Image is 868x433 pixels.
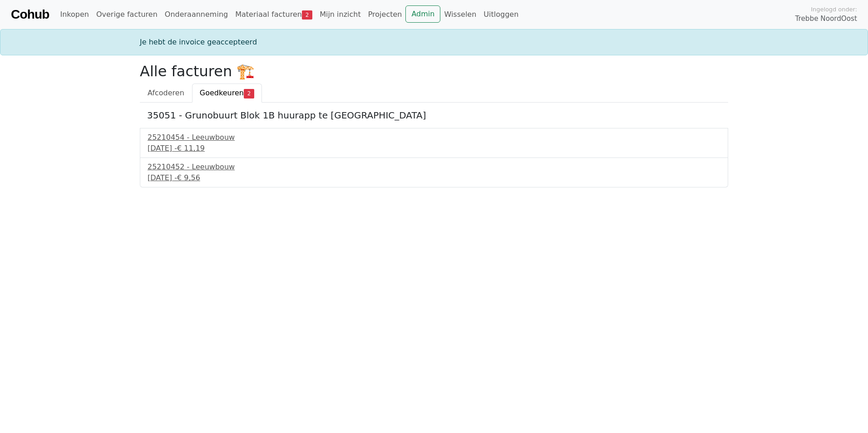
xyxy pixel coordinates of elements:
[440,5,480,24] a: Wisselen
[56,5,92,24] a: Inkopen
[148,132,720,154] a: 25210454 - Leeuwbouw[DATE] -€ 11,19
[134,37,734,48] div: Je hebt de invoice geaccepteerd
[405,5,440,23] a: Admin
[148,162,720,172] div: 25210452 - Leeuwbouw
[244,89,254,98] span: 2
[147,110,721,121] h5: 35051 - Grunobuurt Blok 1B huurapp te [GEOGRAPHIC_DATA]
[302,10,312,20] span: 2
[148,132,720,143] div: 25210454 - Leeuwbouw
[148,172,720,183] div: [DATE] -
[811,5,857,14] span: Ingelogd onder:
[177,144,205,153] span: € 11,19
[232,5,316,24] a: Materiaal facturen2
[93,5,161,24] a: Overige facturen
[200,89,244,97] span: Goedkeuren
[140,84,192,103] a: Afcoderen
[148,162,720,183] a: 25210452 - Leeuwbouw[DATE] -€ 9,56
[316,5,365,24] a: Mijn inzicht
[480,5,522,24] a: Uitloggen
[161,5,232,24] a: Onderaanneming
[192,84,262,103] a: Goedkeuren2
[177,173,200,182] span: € 9,56
[795,14,857,24] span: Trebbe NoordOost
[365,5,406,24] a: Projecten
[148,89,184,97] span: Afcoderen
[140,63,728,80] h2: Alle facturen 🏗️
[11,4,49,25] a: Cohub
[148,143,720,154] div: [DATE] -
